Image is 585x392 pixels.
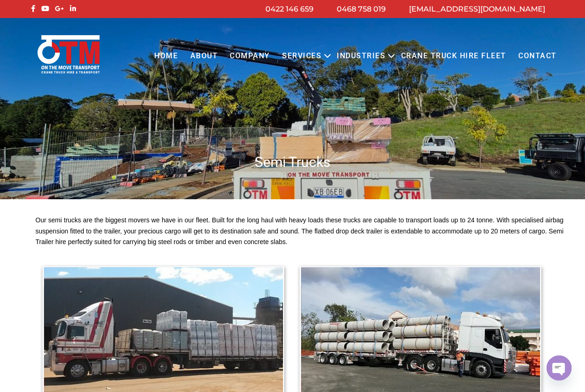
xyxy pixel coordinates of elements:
[224,43,276,69] a: COMPANY
[184,43,224,69] a: About
[276,43,327,69] a: Services
[36,34,101,74] img: Otmtransport
[331,43,391,69] a: Industries
[29,153,557,171] h1: Semi Trucks
[148,43,184,69] a: Home
[395,43,512,69] a: Crane Truck Hire Fleet
[512,43,563,69] a: Contact
[265,5,314,13] a: 0422 146 659
[36,215,564,248] p: Our semi trucks are the biggest movers we have in our fleet. Built for the long haul with heavy l...
[409,5,545,13] a: [EMAIL_ADDRESS][DOMAIN_NAME]
[337,5,386,13] a: 0468 758 019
